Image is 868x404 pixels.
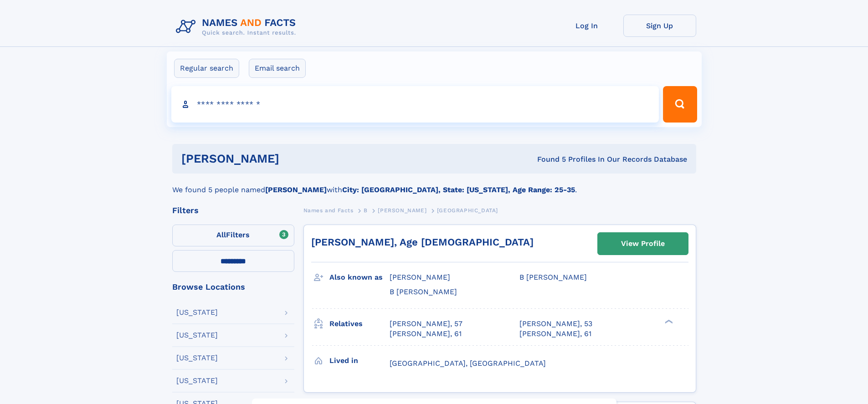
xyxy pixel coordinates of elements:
[519,273,587,281] span: B [PERSON_NAME]
[172,206,294,215] div: Filters
[519,329,591,339] a: [PERSON_NAME], 61
[623,15,696,37] a: Sign Up
[176,332,218,339] div: [US_STATE]
[663,86,697,123] button: Search Button
[172,283,294,291] div: Browse Locations
[172,174,696,195] div: We found 5 people named with .
[550,15,623,37] a: Log In
[265,185,327,194] b: [PERSON_NAME]
[364,207,368,214] span: B
[176,309,218,316] div: [US_STATE]
[172,15,303,39] img: Logo Names and Facts
[598,233,688,255] a: View Profile
[329,316,390,332] h3: Relatives
[174,59,239,78] label: Regular search
[390,273,450,281] span: [PERSON_NAME]
[390,319,462,329] a: [PERSON_NAME], 57
[364,205,368,216] a: B
[176,377,218,384] div: [US_STATE]
[342,185,575,194] b: City: [GEOGRAPHIC_DATA], State: [US_STATE], Age Range: 25-35
[329,270,390,285] h3: Also known as
[408,154,687,164] div: Found 5 Profiles In Our Records Database
[329,353,390,368] h3: Lived in
[181,153,408,164] h1: [PERSON_NAME]
[437,207,498,214] span: [GEOGRAPHIC_DATA]
[216,230,226,239] span: All
[390,329,462,339] a: [PERSON_NAME], 61
[311,236,534,248] a: [PERSON_NAME], Age [DEMOGRAPHIC_DATA]
[176,354,218,362] div: [US_STATE]
[172,225,294,246] label: Filters
[303,205,354,216] a: Names and Facts
[663,318,673,324] div: ❯
[621,233,665,254] div: View Profile
[378,207,426,214] span: [PERSON_NAME]
[378,205,426,216] a: [PERSON_NAME]
[249,59,306,78] label: Email search
[519,319,592,329] a: [PERSON_NAME], 53
[390,287,457,296] span: B [PERSON_NAME]
[171,86,659,123] input: search input
[390,359,546,368] span: [GEOGRAPHIC_DATA], [GEOGRAPHIC_DATA]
